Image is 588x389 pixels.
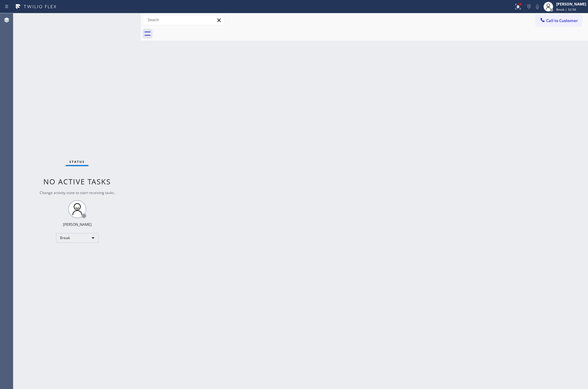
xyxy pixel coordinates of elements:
[143,15,224,25] input: Search
[556,2,586,7] div: [PERSON_NAME]
[69,160,85,164] span: Status
[533,2,542,11] button: Mute
[556,7,576,12] span: Break | 52:56
[536,15,582,26] button: Call to Customer
[56,233,98,243] div: Break
[546,18,578,23] span: Call to Customer
[63,222,91,227] div: [PERSON_NAME]
[43,176,111,186] span: No active tasks
[40,190,115,195] span: Change activity state to start receiving tasks.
